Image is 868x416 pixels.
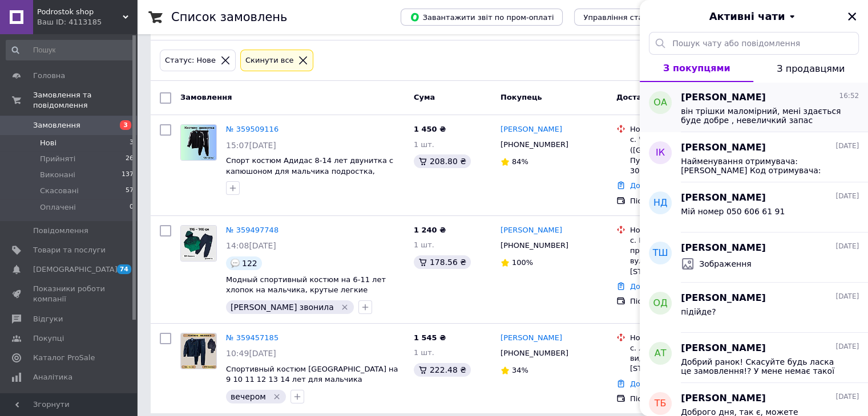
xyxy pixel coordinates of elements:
a: Модный спортивный костюм на 6-11 лет хлопок на мальчика, крутые легкие комплекты двухнитка на зме... [226,275,398,305]
span: підійде? [681,307,716,316]
span: 1 240 ₴ [414,226,446,234]
span: 15:07[DATE] [226,141,276,150]
span: ІК [656,146,665,160]
div: Нова Пошта [630,225,746,235]
span: 10:49[DATE] [226,349,276,358]
a: Спортивный костюм [GEOGRAPHIC_DATA] на 9 10 11 12 13 14 лет для мальчика подростка, детские штаны... [226,365,398,405]
img: Фото товару [181,226,216,261]
span: 1 545 ₴ [414,333,446,342]
span: [DATE] [835,242,859,251]
span: Добрий ранок! Скасуйте будь ласка це замовлення!? У мене немає такої функції! [681,357,843,376]
span: 57 [126,186,134,196]
span: Cума [414,93,435,101]
span: Виконані [40,170,75,180]
svg: Видалити мітку [340,303,349,312]
span: АТ [655,347,667,360]
a: № 359497748 [226,226,278,234]
span: [PERSON_NAME] [681,91,766,104]
span: Замовлення та повідомлення [33,90,137,111]
svg: Видалити мітку [272,392,281,401]
div: Статус: Нове [163,55,218,67]
span: Головна [33,71,65,81]
button: Закрити [845,10,859,23]
a: Додати ЕН [630,181,672,190]
span: 1 450 ₴ [414,125,446,133]
a: № 359457185 [226,333,278,342]
span: Каталог ProSale [33,353,95,363]
span: 1 шт. [414,140,434,149]
span: 84% [512,157,528,166]
span: [PERSON_NAME] [681,292,766,305]
span: Podrostok shop [37,7,123,17]
span: 34% [512,366,528,374]
span: він трішки маломірний, мені здається буде добре , невеличкий запас [681,107,843,125]
span: Замовлення [180,93,232,101]
div: [PHONE_NUMBER] [498,346,571,361]
input: Пошук [6,40,135,60]
img: Фото товару [181,125,216,160]
span: 3 [120,120,131,130]
button: Управління статусами [574,9,680,26]
span: З покупцями [663,63,730,74]
button: З продавцями [753,55,868,82]
span: 1 шт. [414,348,434,357]
a: [PERSON_NAME] [500,225,562,236]
button: Активні чати [672,9,836,24]
span: вечером [231,392,266,401]
span: Активні чати [709,9,785,24]
span: Прийняті [40,154,75,164]
div: Нова Пошта [630,333,746,343]
span: [DATE] [835,292,859,301]
div: Післяплата [630,196,746,206]
span: 16:52 [839,91,859,101]
div: Cкинути все [243,55,296,67]
input: Пошук чату або повідомлення [649,32,859,55]
button: ТШ[PERSON_NAME][DATE]Зображення [640,233,868,283]
span: 137 [122,170,134,180]
img: Фото товару [181,333,216,369]
a: Фото товару [180,333,217,369]
span: Покупець [500,93,542,101]
button: З покупцями [640,55,753,82]
div: Ваш ID: 4113185 [37,17,137,27]
span: Покупці [33,333,64,344]
span: [PERSON_NAME] [681,191,766,205]
div: Післяплата [630,296,746,307]
span: Показники роботи компанії [33,284,106,304]
a: Фото товару [180,124,217,161]
div: Нова Пошта [630,124,746,134]
a: [PERSON_NAME] [500,124,562,135]
span: [PERSON_NAME] [681,342,766,355]
div: с. Лолин, Пункт приймання-видачі (до 30 кг): вул. [STREET_ADDRESS] [630,343,746,374]
span: Зображення [699,258,752,270]
span: Скасовані [40,186,79,196]
span: Завантажити звіт по пром-оплаті [410,12,554,22]
span: ТБ [655,397,667,410]
span: ОД [653,297,667,310]
span: Оплачені [40,202,76,213]
span: [PERSON_NAME] [681,242,766,255]
h1: Список замовлень [171,10,287,24]
a: [PERSON_NAME] [500,333,562,344]
span: 14:08[DATE] [226,241,276,250]
a: Додати ЕН [630,380,672,388]
a: Додати ЕН [630,282,672,291]
span: 122 [242,259,257,268]
span: Управління сайтом [33,391,106,412]
span: [DATE] [835,191,859,201]
span: [DATE] [835,141,859,151]
span: Спорт костюм Адидас 8-14 лет двунитка с капюшоном для мальчика подростка, детские черные комплект... [226,156,401,197]
span: Відгуки [33,314,63,324]
button: НД[PERSON_NAME][DATE]Мій номер 050 606 61 91 [640,182,868,233]
div: Післяплата [630,394,746,404]
span: Товари та послуги [33,245,106,255]
div: 178.56 ₴ [414,255,471,269]
span: Найменування отримувача: [PERSON_NAME] Код отримувача: 3066320264 Назва банку: АТ "А - БАНК" Приз... [681,157,843,175]
span: Замовлення [33,120,80,130]
span: 1 шт. [414,240,434,249]
span: Нові [40,138,56,148]
button: Завантажити звіт по пром-оплаті [401,9,563,26]
span: [PERSON_NAME] [681,392,766,405]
